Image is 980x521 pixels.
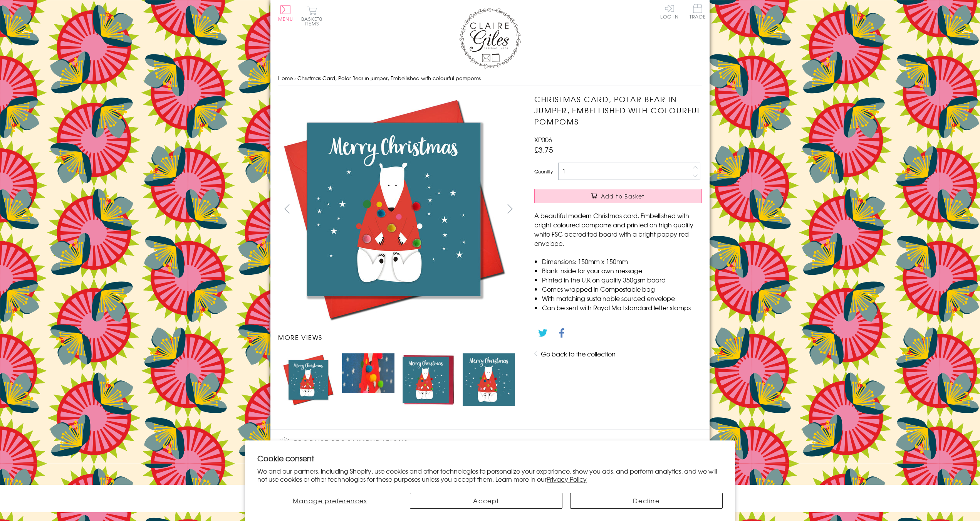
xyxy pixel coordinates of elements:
[690,4,706,19] span: Trade
[278,200,295,217] button: prev
[294,74,296,82] span: ›
[278,71,702,86] nav: breadcrumbs
[278,437,702,449] h2: Product recommendations
[541,349,616,358] a: Go back to the collection
[278,74,293,82] a: Home
[278,5,293,21] button: Menu
[257,453,723,464] h2: Cookie consent
[534,189,702,203] button: Add to Basket
[519,94,750,268] img: Christmas Card, Polar Bear in jumper, Embellished with colourful pompoms
[534,135,552,144] span: XP006
[301,6,322,26] button: Basket0 items
[342,353,394,393] img: Christmas Card, Polar Bear in jumper, Embellished with colourful pompoms
[282,353,334,406] img: Christmas Card, Polar Bear in jumper, Embellished with colourful pompoms
[257,467,723,483] p: We and our partners, including Shopify, use cookies and other technologies to personalize your ex...
[459,350,519,410] li: Carousel Page 4
[542,266,702,275] li: Blank inside for your own message
[278,15,293,22] span: Menu
[542,303,702,312] li: Can be sent with Royal Mail standard letter stamps
[601,192,645,200] span: Add to Basket
[570,493,723,509] button: Decline
[542,284,702,294] li: Comes wrapped in Compostable bag
[534,168,553,175] label: Quantity
[398,350,458,410] li: Carousel Page 3
[297,74,481,82] span: Christmas Card, Polar Bear in jumper, Embellished with colourful pompoms
[305,15,322,27] span: 0 items
[547,474,587,484] a: Privacy Policy
[690,4,706,20] a: Trade
[542,294,702,303] li: With matching sustainable sourced envelope
[293,496,367,505] span: Manage preferences
[278,94,509,325] img: Christmas Card, Polar Bear in jumper, Embellished with colourful pompoms
[660,4,679,19] a: Log In
[278,350,519,410] ul: Carousel Pagination
[534,94,702,127] h1: Christmas Card, Polar Bear in jumper, Embellished with colourful pompoms
[502,200,519,217] button: next
[278,333,519,342] h3: More views
[410,493,562,509] button: Accept
[338,350,398,410] li: Carousel Page 2
[534,144,553,155] span: £3.75
[534,211,702,248] p: A beautiful modern Christmas card. Embellished with bright coloured pompoms and printed on high q...
[278,350,338,410] li: Carousel Page 1 (Current Slide)
[542,275,702,284] li: Printed in the U.K on quality 350gsm board
[459,8,521,69] img: Claire Giles Greetings Cards
[542,257,702,266] li: Dimensions: 150mm x 150mm
[463,353,515,406] img: Christmas Card, Polar Bear in jumper, Embellished with colourful pompoms
[257,493,402,509] button: Manage preferences
[402,353,455,406] img: Christmas Card, Polar Bear in jumper, Embellished with colourful pompoms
